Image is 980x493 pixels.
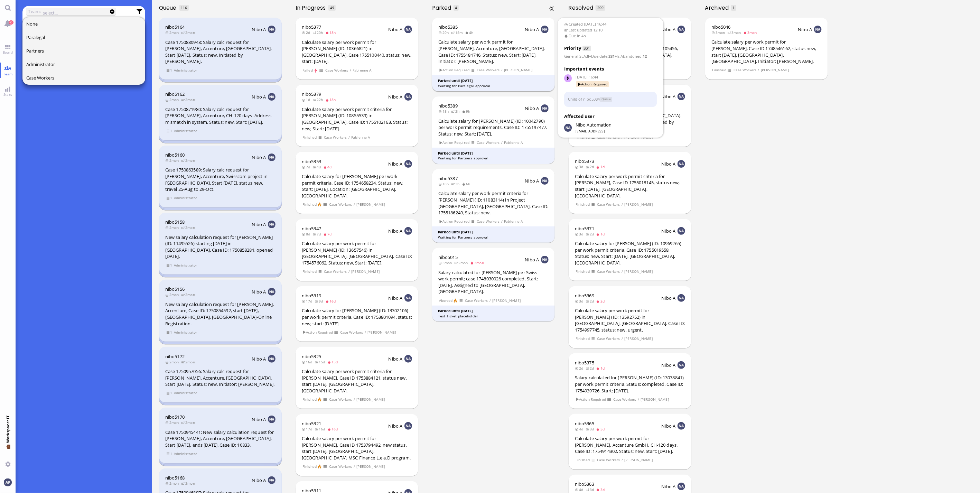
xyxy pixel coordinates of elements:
[600,97,612,102] span: Status
[325,30,338,35] span: 18h
[615,54,617,59] span: +
[465,298,488,304] span: Case Workers
[9,20,13,25] span: 93
[166,329,172,335] span: view 1 items
[438,118,549,137] div: Calculate salary for [PERSON_NAME] (ID: 10042790) per work permit requirements. Case ID: 17551974...
[302,292,321,299] a: nibo5319
[662,295,676,301] span: Nibo A
[312,97,325,102] span: 22h
[455,5,457,10] span: 4
[586,232,596,236] span: 2d
[325,299,338,304] span: 16d
[438,78,549,83] div: Parked until [DATE]
[165,225,181,230] span: 2mon
[564,54,586,59] span: General SLA
[678,227,685,235] img: NA
[252,356,266,362] span: Nibo A
[165,286,185,292] a: nibo5156
[438,156,549,161] div: Waiting for Partners approval
[2,92,14,97] span: Stats
[439,67,470,73] span: Action Required
[575,292,594,299] a: nibo5369
[302,67,313,73] span: Failed
[312,165,323,169] span: 4d
[325,97,338,102] span: 18h
[252,289,266,295] span: Nibo A
[329,202,352,207] span: Case Workers
[252,221,266,227] span: Nibo A
[587,54,589,59] strong: 8
[165,30,181,35] span: 2mon
[165,301,276,327] div: New salary calculation request for [PERSON_NAME], Accenture, Case ID: 1750854592, start [DATE], [...
[476,218,500,224] span: Case Workers
[174,329,197,335] span: Administrator
[711,24,731,30] a: nibo5046
[564,66,657,73] h3: Important events
[165,414,185,420] a: nibo5170
[621,269,623,275] span: /
[356,202,385,207] span: [PERSON_NAME]
[296,4,328,12] span: In progress
[268,93,276,101] img: NA
[22,31,146,44] button: Paralegal
[462,109,473,114] span: 9h
[302,24,321,30] span: nibo5377
[165,91,185,97] span: nibo5162
[324,134,347,140] span: Case Workers
[678,483,685,490] img: NA
[678,93,685,100] img: NA
[705,4,731,12] span: Archived
[678,160,685,168] img: NA
[733,67,757,73] span: Case Workers
[596,299,607,304] span: 2d
[438,235,549,240] div: Waiting for Partners approval
[165,24,185,30] span: nibo5164
[758,67,760,73] span: /
[268,221,276,228] img: NA
[166,195,172,201] span: view 1 items
[302,165,312,169] span: 7d
[159,4,179,12] span: Queue
[662,228,676,234] span: Nibo A
[438,109,451,114] span: 15h
[22,71,146,85] button: Case Workers
[43,9,103,17] input: select...
[814,26,822,33] img: NA
[174,128,197,134] span: Administrator
[586,164,596,169] span: 2d
[165,475,185,481] span: nibo5168
[451,109,462,114] span: 2h
[165,106,276,125] div: Case 1750871980: Salary calc request for [PERSON_NAME], Accenture, CH-120 days. Address mismatch ...
[438,260,454,265] span: 3mon
[575,481,594,487] span: nibo5363
[615,54,647,59] span: :
[22,44,146,58] button: Partners
[678,422,685,430] img: NA
[181,292,197,297] span: 2mon
[525,257,539,263] span: Nibo A
[624,134,653,140] span: [PERSON_NAME]
[367,329,396,335] span: [PERSON_NAME]
[575,202,590,207] span: Finished
[404,422,412,430] img: NA
[589,54,591,59] span: +
[712,67,726,73] span: Finished
[621,202,623,207] span: /
[525,105,539,111] span: Nibo A
[575,269,590,275] span: Finished
[166,390,172,396] span: view 1 items
[438,103,458,109] span: nibo5389
[525,26,539,32] span: Nibo A
[541,26,549,33] img: NA
[389,356,403,362] span: Nibo A
[438,254,458,260] a: nibo5015
[302,420,321,427] a: nibo5321
[597,336,620,342] span: Case Workers
[438,182,451,186] span: 18h
[302,158,321,165] span: nibo5353
[174,67,197,73] span: Administrator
